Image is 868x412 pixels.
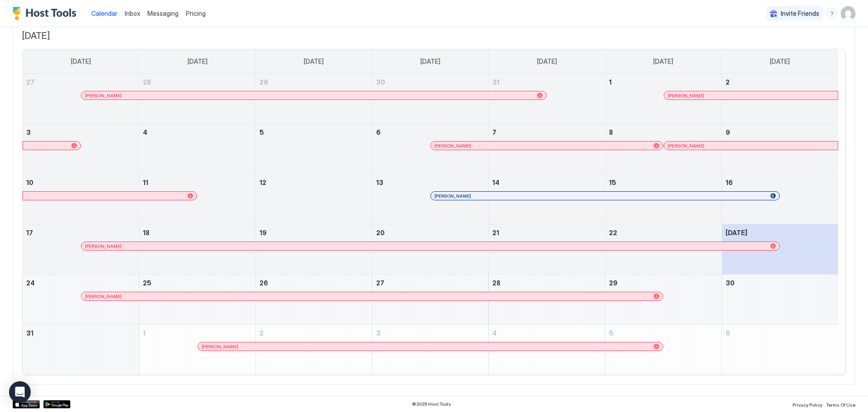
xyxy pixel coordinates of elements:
[605,74,722,124] td: August 1, 2025
[793,399,822,409] a: Privacy Policy
[826,8,837,19] div: menu
[255,224,372,275] td: August 19, 2025
[492,229,499,237] span: 21
[373,275,489,291] a: August 27, 2025
[85,294,659,299] div: [PERSON_NAME]
[376,329,381,337] span: 3
[125,9,140,18] a: Inbox
[259,78,268,86] span: 29
[726,128,730,136] span: 9
[489,74,605,90] a: July 31, 2025
[26,229,33,237] span: 17
[372,174,489,224] td: August 13, 2025
[376,179,383,186] span: 13
[722,74,838,90] a: August 2, 2025
[826,402,855,407] span: Terms Of Use
[26,329,33,337] span: 31
[85,294,122,299] span: [PERSON_NAME]
[373,224,489,241] a: August 20, 2025
[605,174,722,224] td: August 15, 2025
[23,74,139,90] a: July 27, 2025
[609,78,612,86] span: 1
[139,74,255,90] a: July 28, 2025
[722,174,838,224] td: August 16, 2025
[372,124,489,174] td: August 6, 2025
[23,224,139,241] a: August 17, 2025
[826,399,855,409] a: Terms Of Use
[605,124,722,141] a: August 8, 2025
[434,143,659,149] div: [PERSON_NAME]
[62,49,100,74] a: Sunday
[256,224,372,241] a: August 19, 2025
[259,229,267,237] span: 19
[91,9,118,17] span: Calendar
[255,124,372,174] td: August 5, 2025
[605,174,722,191] a: August 15, 2025
[255,275,372,325] td: August 26, 2025
[528,49,566,74] a: Thursday
[722,224,838,241] a: August 23, 2025
[605,275,722,291] a: August 29, 2025
[373,74,489,90] a: July 30, 2025
[609,128,613,136] span: 8
[143,279,151,287] span: 25
[726,78,730,86] span: 2
[492,128,496,136] span: 7
[668,143,834,149] div: [PERSON_NAME]
[376,128,381,136] span: 6
[259,179,266,186] span: 12
[489,325,605,341] a: September 4, 2025
[26,279,35,287] span: 24
[71,57,91,66] span: [DATE]
[722,325,838,341] a: September 6, 2025
[13,7,80,20] div: Host Tools Logo
[376,229,385,237] span: 20
[256,174,372,191] a: August 12, 2025
[139,124,256,174] td: August 4, 2025
[726,279,735,287] span: 30
[143,229,150,237] span: 18
[605,325,722,375] td: September 5, 2025
[372,224,489,275] td: August 20, 2025
[139,224,255,241] a: August 18, 2025
[125,9,140,17] span: Inbox
[489,275,605,325] td: August 28, 2025
[256,74,372,90] a: July 29, 2025
[43,400,71,408] div: Google Play Store
[722,224,838,275] td: August 23, 2025
[434,193,471,199] span: [PERSON_NAME]
[147,9,179,17] span: Messaging
[609,179,616,186] span: 15
[489,124,605,174] td: August 7, 2025
[139,124,255,141] a: August 4, 2025
[492,329,497,337] span: 4
[412,401,451,407] span: © 2025 Host Tools
[793,402,822,407] span: Privacy Policy
[489,224,605,241] a: August 21, 2025
[23,74,139,124] td: July 27, 2025
[139,224,256,275] td: August 18, 2025
[492,179,500,186] span: 14
[722,325,838,375] td: September 6, 2025
[139,74,256,124] td: July 28, 2025
[722,275,838,291] a: August 30, 2025
[143,179,148,186] span: 11
[668,143,704,149] span: [PERSON_NAME]
[492,279,500,287] span: 28
[23,325,139,341] a: August 31, 2025
[372,74,489,124] td: July 30, 2025
[434,193,776,199] div: [PERSON_NAME]
[644,49,682,74] a: Friday
[668,93,704,99] span: [PERSON_NAME]
[722,124,838,141] a: August 9, 2025
[147,9,179,18] a: Messaging
[726,329,730,337] span: 6
[489,74,605,124] td: July 31, 2025
[23,124,139,174] td: August 3, 2025
[653,57,673,66] span: [DATE]
[726,179,733,186] span: 16
[179,49,217,74] a: Monday
[188,57,208,66] span: [DATE]
[13,400,40,408] div: App Store
[492,78,500,86] span: 31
